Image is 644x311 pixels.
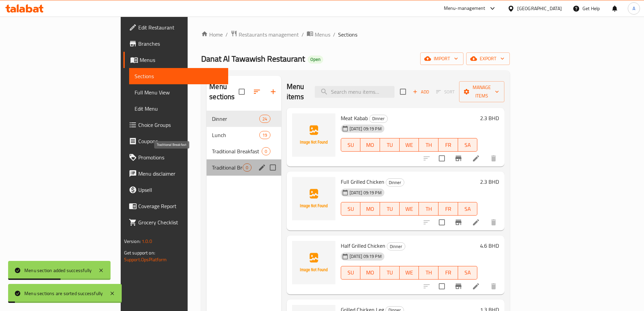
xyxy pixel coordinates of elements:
span: Edit Menu [135,105,223,113]
span: TH [422,140,436,150]
a: Menus [123,52,228,68]
li: / [333,30,335,39]
span: Sections [338,30,357,39]
span: TH [422,204,436,214]
button: Branch-specific-item [450,214,467,230]
span: Coupons [138,137,223,145]
span: Add item [410,87,432,97]
button: delete [485,150,502,166]
button: delete [485,278,502,294]
a: Edit menu item [472,218,480,226]
span: Select to update [435,215,449,229]
a: Edit menu item [472,154,480,162]
span: import [426,54,458,63]
span: WE [402,140,416,150]
a: Edit Restaurant [123,19,228,36]
span: Danat Al Tawawish Restaurant [201,51,305,66]
button: FR [438,266,458,280]
span: Grocery Checklist [138,218,223,226]
button: MO [360,266,380,280]
span: Get support on: [124,248,155,257]
nav: breadcrumb [201,30,510,39]
span: MO [363,204,377,214]
button: WE [400,202,419,216]
span: TU [383,140,397,150]
span: Open [308,57,323,62]
button: TH [419,138,438,152]
button: Branch-specific-item [450,150,467,166]
button: MO [360,138,380,152]
h2: Menu items [287,82,307,102]
img: Meat Kabab [292,113,335,157]
span: TU [383,268,397,277]
span: SU [344,268,358,277]
span: Half Grilled Chicken [341,241,385,251]
div: Traditional Breakfast0edit [207,159,281,176]
span: Meat Kabab [341,113,368,123]
span: [DATE] 09:19 PM [347,253,384,260]
span: Choice Groups [138,121,223,129]
span: Full Grilled Chicken [341,177,384,187]
span: TH [422,268,436,277]
nav: Menu sections [207,108,281,178]
a: Full Menu View [129,84,228,101]
span: Dinner [386,179,404,186]
span: Full Menu View [135,88,223,96]
a: Menu disclaimer [123,165,228,182]
div: Dinner [212,115,259,123]
span: 0 [243,164,251,171]
div: items [259,115,270,123]
span: SU [344,140,358,150]
div: Traditional Breakfast0 [207,143,281,159]
button: Branch-specific-item [450,278,467,294]
a: Grocery Checklist [123,214,228,230]
div: Dinner [386,178,404,186]
a: Edit menu item [472,282,480,290]
a: Choice Groups [123,117,228,133]
span: Lunch [212,131,259,139]
span: Select all sections [235,85,249,99]
span: 0 [262,148,270,155]
a: Coupons [123,133,228,149]
span: export [472,54,504,63]
button: SU [341,138,361,152]
span: Manage items [464,83,499,100]
button: SA [458,202,478,216]
span: Menus [140,56,223,64]
span: Promotions [138,153,223,161]
span: Branches [138,40,223,48]
button: TH [419,266,438,280]
button: TU [380,202,400,216]
span: SA [461,268,475,277]
a: Promotions [123,149,228,165]
a: Support.OpsPlatform [124,255,167,264]
span: Restaurants management [239,30,299,39]
span: MO [363,268,377,277]
a: Upsell [123,182,228,198]
a: Coverage Report [123,198,228,214]
a: Edit Menu [129,101,228,117]
span: Coverage Report [138,202,223,210]
a: Menus [307,30,330,39]
a: Restaurants management [231,30,299,39]
span: WE [402,204,416,214]
button: Add [410,87,432,97]
span: 1.0.0 [142,237,152,246]
button: SA [458,266,478,280]
span: Dinner [369,115,387,123]
span: Select section [396,85,410,99]
a: Branches [123,36,228,52]
div: Dinner [369,115,388,123]
button: FR [438,202,458,216]
span: Menus [315,30,330,39]
span: Sections [135,72,223,80]
span: Version: [124,237,141,246]
h6: 2.3 BHD [480,113,499,123]
button: import [420,52,463,65]
a: Sections [129,68,228,84]
div: Menu sections are sorted successfully [24,290,103,297]
span: Traditional Breakfast [212,147,262,155]
div: items [259,131,270,139]
div: [GEOGRAPHIC_DATA] [517,5,562,12]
